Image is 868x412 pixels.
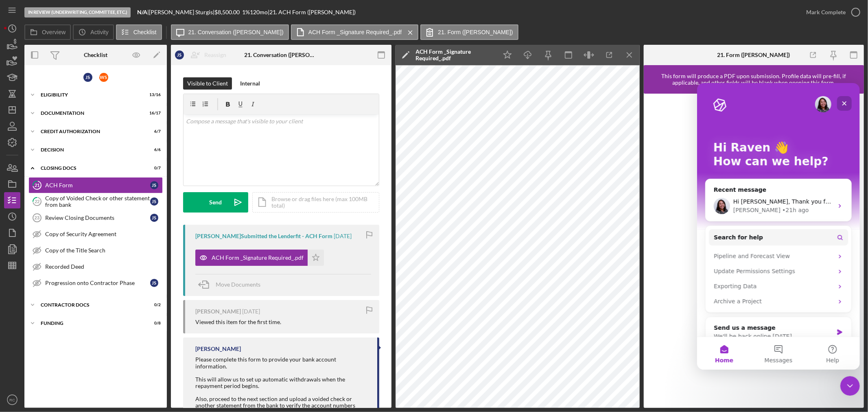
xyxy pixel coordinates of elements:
[214,9,242,15] div: $8,500.00
[84,52,107,58] div: Checklist
[183,192,248,213] button: Send
[195,356,369,389] div: Please complete this form to provide your bank account information. This will allow us to set up ...
[308,29,402,35] label: ACH Form _Signature Required_.pdf
[416,48,493,61] div: ACH Form _Signature Required_.pdf
[420,24,518,40] button: 21. Form ([PERSON_NAME])
[28,259,163,275] a: Recorded Deed
[242,9,250,15] div: 1 %
[150,214,158,222] div: J S
[171,47,234,63] button: JSReassign
[45,182,150,188] div: ACH Form
[28,210,163,226] a: 23Review Closing DocumentsJS
[250,9,268,15] div: 120 mo
[116,24,162,40] button: Checklist
[195,233,332,239] div: [PERSON_NAME] Submitted the Lenderfit - ACH Form
[150,181,158,189] div: J S
[45,231,162,237] div: Copy of Security Agreement
[204,47,226,63] div: Reassign
[195,308,241,315] div: [PERSON_NAME]
[137,9,147,15] b: N/A
[41,92,140,97] div: Eligibility
[171,24,289,40] button: 21. Conversation ([PERSON_NAME])
[652,102,857,400] iframe: Lenderfit form
[175,50,184,59] div: J S
[41,166,140,171] div: CLOSING DOCS
[438,29,513,35] label: 21. Form ([PERSON_NAME])
[210,192,222,213] div: Send
[28,226,163,242] a: Copy of Security Agreement
[236,77,264,90] button: Internal
[334,233,352,239] time: 2025-08-20 19:24
[188,29,284,35] label: 21. Conversation ([PERSON_NAME])
[146,321,161,326] div: 0 / 8
[150,197,158,206] div: J S
[146,166,161,171] div: 0 / 7
[73,24,114,40] button: Activity
[99,73,108,82] div: W S
[798,4,864,20] button: Mark Complete
[240,77,260,90] div: Internal
[187,77,228,90] div: Visible to Client
[137,9,149,15] div: |
[146,111,161,116] div: 16 / 17
[41,147,140,152] div: Decision
[146,92,161,97] div: 13 / 16
[35,215,39,220] tspan: 23
[195,274,269,295] button: Move Documents
[212,254,304,261] div: ACH Form _Signature Required_.pdf
[41,129,140,134] div: CREDIT AUTHORIZATION
[90,29,108,35] label: Activity
[24,24,71,40] button: Overview
[697,83,860,370] iframe: Intercom live chat
[41,302,140,307] div: Contractor Docs
[150,279,158,287] div: J S
[41,321,140,326] div: Funding
[35,182,39,188] tspan: 21
[149,9,214,15] div: [PERSON_NAME] Sturgis |
[291,24,419,40] button: ACH Form _Signature Required_.pdf
[45,215,150,221] div: Review Closing Documents
[146,302,161,307] div: 0 / 2
[35,199,39,204] tspan: 22
[806,4,846,20] div: Mark Complete
[245,52,318,58] div: 21. Conversation ([PERSON_NAME])
[133,29,157,35] label: Checklist
[28,177,163,193] a: 21ACH FormJS
[146,147,161,152] div: 6 / 6
[24,7,131,18] div: In Review (Underwriting, Committee, Etc.)
[195,319,281,325] div: Viewed this item for the first time.
[183,77,232,90] button: Visible to Client
[28,275,163,291] a: Progression onto Contractor PhaseJS
[41,111,140,116] div: Documentation
[146,129,161,134] div: 6 / 7
[840,376,860,396] iframe: Intercom live chat
[45,195,150,208] div: Copy of Voided Check or other statement from bank
[45,280,150,286] div: Progression onto Contractor Phase
[28,193,163,210] a: 22Copy of Voided Check or other statement from bankJS
[717,52,790,58] div: 21. Form ([PERSON_NAME])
